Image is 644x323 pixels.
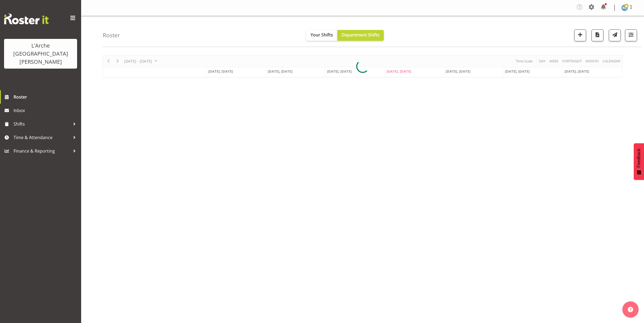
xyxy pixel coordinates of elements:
[337,30,384,41] button: Department Shifts
[14,133,70,142] span: Time & Attendance
[628,307,633,312] img: help-xxl-2.png
[592,29,603,41] button: Download a PDF of the roster according to the set date range.
[4,14,49,24] img: Rosterit website logo
[574,29,586,41] button: Add a new shift
[103,32,120,38] h4: Roster
[621,5,628,11] img: robin-buch3407.jpg
[636,149,641,167] span: Feedback
[14,147,70,155] span: Finance & Reporting
[14,120,70,128] span: Shifts
[634,143,644,180] button: Feedback - Show survey
[306,30,337,41] button: Your Shifts
[609,29,621,41] button: Send a list of all shifts for the selected filtered period to all rostered employees.
[14,106,78,115] span: Inbox
[311,32,333,38] span: Your Shifts
[625,29,637,41] button: Filter Shifts
[342,32,379,38] span: Department Shifts
[14,93,78,101] span: Roster
[9,42,72,66] div: L'Arche [GEOGRAPHIC_DATA][PERSON_NAME]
